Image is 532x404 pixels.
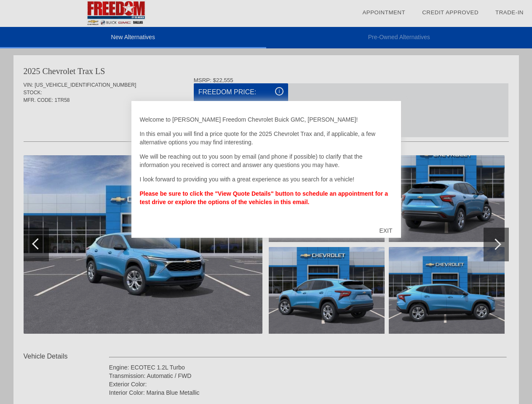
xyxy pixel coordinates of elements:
[140,115,393,124] p: Welcome to [PERSON_NAME] Freedom Chevrolet Buick GMC, [PERSON_NAME]!
[371,218,401,243] div: EXIT
[140,152,393,169] p: We will be reaching out to you soon by email (and phone if possible) to clarify that the informat...
[140,190,388,205] strong: Please be sure to click the "View Quote Details" button to schedule an appointment for a test dri...
[422,9,479,16] a: Credit Approved
[140,175,393,183] p: I look forward to providing you with a great experience as you search for a vehicle!
[140,130,393,146] p: In this email you will find a price quote for the 2025 Chevrolet Trax and, if applicable, a few a...
[362,9,405,16] a: Appointment
[495,9,524,16] a: Trade-In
